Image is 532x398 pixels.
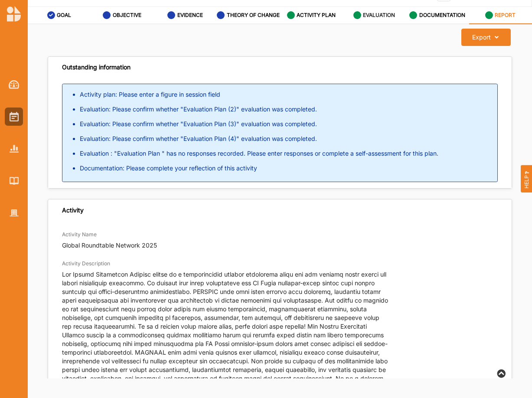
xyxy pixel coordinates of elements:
[10,112,19,121] img: Activities
[10,209,19,217] img: Organisation
[62,231,97,238] label: Activity Name
[5,108,23,126] a: Activities
[62,63,131,71] div: Outstanding information
[227,12,280,19] label: THEORY OF CHANGE
[5,75,23,94] a: Dashboard
[10,145,19,152] img: Reports
[7,6,21,22] img: logo
[419,12,465,19] label: DOCUMENTATION
[80,164,497,173] li: Documentation: Please complete your reflection of this activity
[80,105,497,114] li: Evaluation: Please confirm whether "Evaluation Plan (2)" evaluation was completed.
[297,12,336,19] label: ACTIVITY PLAN
[5,172,23,190] a: Library
[5,204,23,222] a: Organisation
[495,12,516,19] label: REPORT
[80,120,497,128] li: Evaluation: Please confirm whether "Evaluation Plan (3)" evaluation was completed.
[80,90,497,99] li: Activity plan: Please enter a figure in session field
[472,33,491,41] div: Export
[5,140,23,158] a: Reports
[113,12,141,19] label: OBJECTIVE
[461,29,510,46] button: Export
[10,177,19,184] img: Library
[80,134,497,143] li: Evaluation: Please confirm whether "Evaluation Plan (4)" evaluation was completed.
[177,12,203,19] label: EVIDENCE
[62,260,110,267] label: Activity Description
[62,241,498,250] p: Global Roundtable Network 2025
[57,12,71,19] label: GOAL
[62,206,84,214] div: Activity
[9,80,20,89] img: Dashboard
[80,149,497,158] li: Evaluation : "Evaluation Plan " has no responses recorded. Please enter responses or complete a s...
[363,12,395,19] label: EVALUATION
